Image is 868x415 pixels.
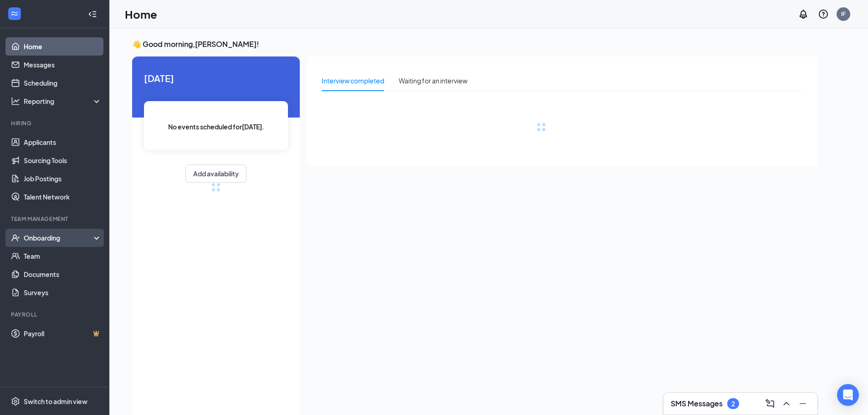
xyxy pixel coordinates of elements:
[24,133,102,151] a: Applicants
[24,151,102,169] a: Sourcing Tools
[24,97,102,106] div: Reporting
[797,398,808,409] svg: Minimize
[11,233,20,242] svg: UserCheck
[24,56,102,74] a: Messages
[11,215,100,223] div: Team Management
[818,9,829,20] svg: QuestionInfo
[731,400,735,408] div: 2
[88,10,97,19] svg: Collapse
[24,324,102,343] a: PayrollCrown
[322,76,384,86] div: Interview completed
[779,396,794,411] button: ChevronUp
[24,37,102,56] a: Home
[24,283,102,302] a: Surveys
[11,97,20,106] svg: Analysis
[24,233,94,242] div: Onboarding
[11,311,100,318] div: Payroll
[11,397,20,406] svg: Settings
[24,188,102,206] a: Talent Network
[125,6,157,22] h1: Home
[671,399,723,409] h3: SMS Messages
[24,169,102,188] a: Job Postings
[144,71,288,85] span: [DATE]
[24,74,102,92] a: Scheduling
[10,9,19,18] svg: WorkstreamLogo
[837,384,859,406] div: Open Intercom Messenger
[132,39,817,49] h3: 👋 Good morning, [PERSON_NAME] !
[781,398,792,409] svg: ChevronUp
[211,183,221,192] div: loading meetings...
[798,9,809,20] svg: Notifications
[763,396,777,411] button: ComposeMessage
[185,164,247,183] button: Add availability
[24,397,87,406] div: Switch to admin view
[24,265,102,283] a: Documents
[765,398,776,409] svg: ComposeMessage
[841,10,846,18] div: IF
[168,122,264,132] span: No events scheduled for [DATE] .
[24,247,102,265] a: Team
[796,396,810,411] button: Minimize
[11,119,100,127] div: Hiring
[399,76,467,86] div: Waiting for an interview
